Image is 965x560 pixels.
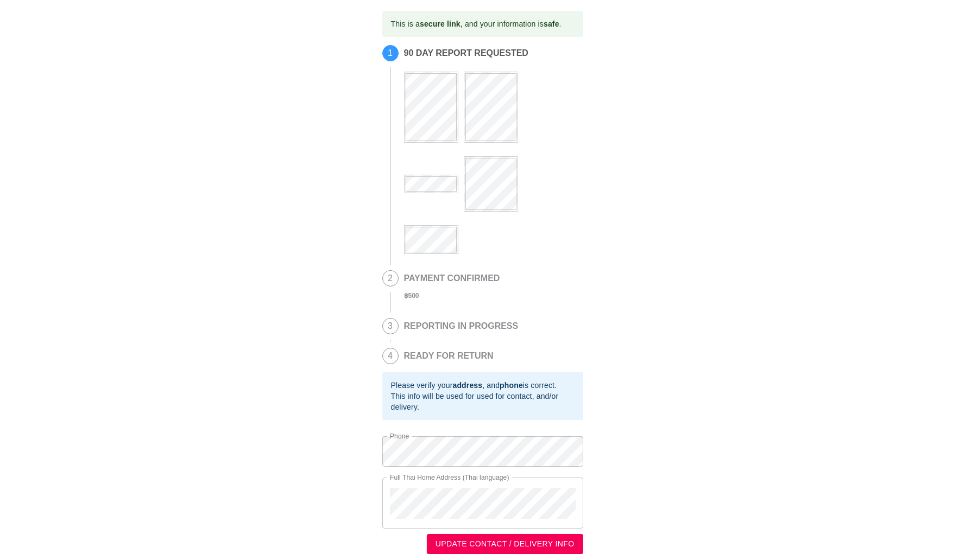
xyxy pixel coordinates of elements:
[404,273,500,283] h2: PAYMENT CONFIRMED
[436,537,575,551] span: UPDATE CONTACT / DELIVERY INFO
[383,46,398,61] span: 1
[391,391,575,412] div: This info will be used for used for contact, and/or delivery.
[500,381,523,390] b: phone
[404,321,519,331] h2: REPORTING IN PROGRESS
[544,20,559,28] b: safe
[391,380,575,391] div: Please verify your , and is correct.
[404,351,494,361] h2: READY FOR RETURN
[383,319,398,334] span: 3
[452,381,482,390] b: address
[420,20,461,28] b: secure link
[391,14,562,34] div: This is a , and your information is .
[404,292,419,300] b: ฿ 500
[383,348,398,364] span: 4
[383,271,398,286] span: 2
[427,534,583,554] button: UPDATE CONTACT / DELIVERY INFO
[404,48,578,58] h2: 90 DAY REPORT REQUESTED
